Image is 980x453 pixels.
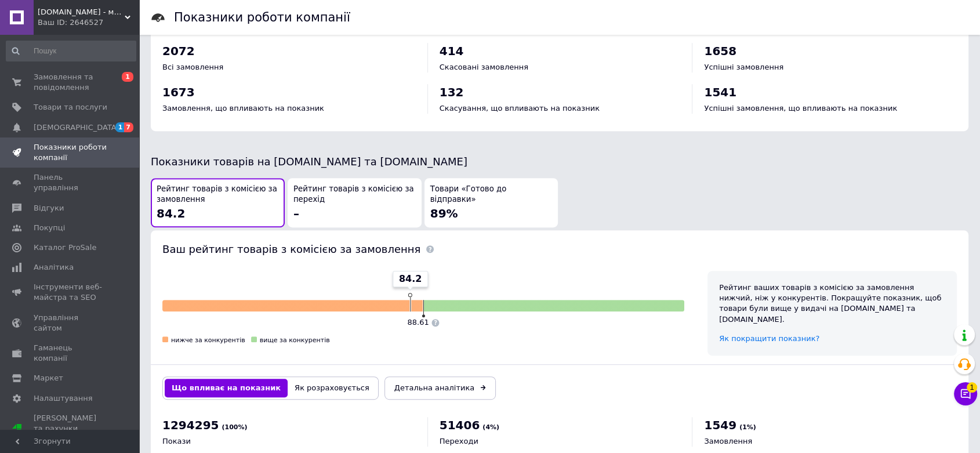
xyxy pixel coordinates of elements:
[222,423,247,431] span: (100%)
[38,17,139,28] div: Ваш ID: 2646527
[162,63,223,71] span: Всі замовлення
[440,437,478,445] span: Переходи
[122,72,133,82] span: 1
[407,318,429,327] span: 88.61
[124,122,133,132] span: 7
[34,102,107,113] span: Товари та послуги
[157,206,185,220] span: 84.2
[34,282,107,303] span: Інструменти веб-майстра та SEO
[293,206,299,220] span: –
[34,203,64,213] span: Відгуки
[704,44,736,58] span: 1658
[704,418,736,432] span: 1549
[440,63,528,71] span: Скасовані замовлення
[440,44,464,58] span: 414
[115,122,125,132] span: 1
[704,104,897,113] span: Успішні замовлення, що впливають на показник
[34,262,74,273] span: Аналітика
[288,178,422,227] button: Рейтинг товарів з комісією за перехід–
[34,72,107,93] span: Замовлення та повідомлення
[739,423,756,431] span: (1%)
[482,423,499,431] span: (4%)
[704,63,783,71] span: Успішні замовлення
[162,44,195,58] span: 2072
[162,418,219,432] span: 1294295
[171,336,245,344] span: нижче за конкурентів
[384,376,496,400] a: Детальна аналітика
[162,243,420,255] span: Ваш рейтинг товарів з комісією за замовлення
[424,178,558,227] button: Товари «Готово до відправки»89%
[34,172,107,193] span: Панель управління
[38,7,125,17] span: JAPANMOTO.COM.UA - мотозапчасти & мотоцикли
[34,223,65,233] span: Покупці
[157,184,279,205] span: Рейтинг товарів з комісією за замовлення
[34,122,119,133] span: [DEMOGRAPHIC_DATA]
[34,413,107,445] span: [PERSON_NAME] та рахунки
[6,41,136,61] input: Пошук
[162,104,324,113] span: Замовлення, що впливають на показник
[719,282,945,325] div: Рейтинг ваших товарів з комісією за замовлення нижчий, ніж у конкурентів. Покращуйте показник, що...
[34,242,96,253] span: Каталог ProSale
[440,85,464,99] span: 132
[399,273,422,285] span: 84.2
[704,437,752,445] span: Замовлення
[34,373,63,383] span: Маркет
[174,10,350,24] h1: Показники роботи компанії
[719,334,819,343] a: Як покращити показник?
[954,382,977,405] button: Чат з покупцем1
[162,437,191,445] span: Покази
[34,343,107,364] span: Гаманець компанії
[967,382,977,393] span: 1
[704,85,736,99] span: 1541
[293,184,416,205] span: Рейтинг товарів з комісією за перехід
[165,379,288,397] button: Що впливає на показник
[288,379,376,397] button: Як розраховується
[151,178,285,227] button: Рейтинг товарів з комісією за замовлення84.2
[440,104,600,113] span: Скасування, що впливають на показник
[34,313,107,334] span: Управління сайтом
[34,393,93,404] span: Налаштування
[151,155,467,168] span: Показники товарів на [DOMAIN_NAME] та [DOMAIN_NAME]
[34,142,107,163] span: Показники роботи компанії
[430,206,458,220] span: 89%
[430,184,553,205] span: Товари «Готово до відправки»
[260,336,330,344] span: вище за конкурентів
[440,418,480,432] span: 51406
[162,85,195,99] span: 1673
